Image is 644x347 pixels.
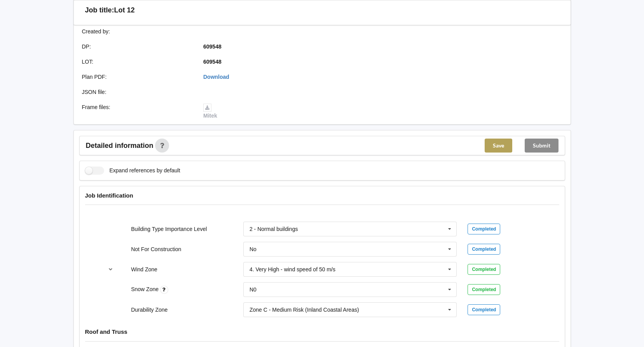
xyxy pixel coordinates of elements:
[468,224,500,234] div: Completed
[86,142,154,149] span: Detailed information
[85,6,114,15] h3: Job title:
[250,267,335,272] div: 4. Very High - wind speed of 50 m/s
[77,88,198,96] div: JSON file :
[131,286,160,292] label: Snow Zone
[77,43,198,50] div: DP :
[203,59,222,65] b: 609548
[468,264,500,275] div: Completed
[485,139,512,153] button: Save
[131,226,207,232] label: Building Type Importance Level
[103,262,118,276] button: reference-toggle
[250,307,359,312] div: Zone C - Medium Risk (Inland Coastal Areas)
[203,74,229,80] a: Download
[131,266,157,272] label: Wind Zone
[468,284,500,295] div: Completed
[203,43,222,50] b: 609548
[85,328,559,335] h4: Roof and Truss
[131,307,168,313] label: Durability Zone
[85,192,559,199] h4: Job Identification
[468,304,500,315] div: Completed
[250,246,257,252] div: No
[77,58,198,66] div: LOT :
[250,287,257,292] div: N0
[250,226,298,232] div: 2 - Normal buildings
[203,104,217,119] a: Mitek
[468,244,500,255] div: Completed
[77,73,198,81] div: Plan PDF :
[114,6,135,15] h3: Lot 12
[77,103,198,120] div: Frame files :
[131,246,181,252] label: Not For Construction
[85,167,180,175] label: Expand references by default
[77,28,198,35] div: Created by :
